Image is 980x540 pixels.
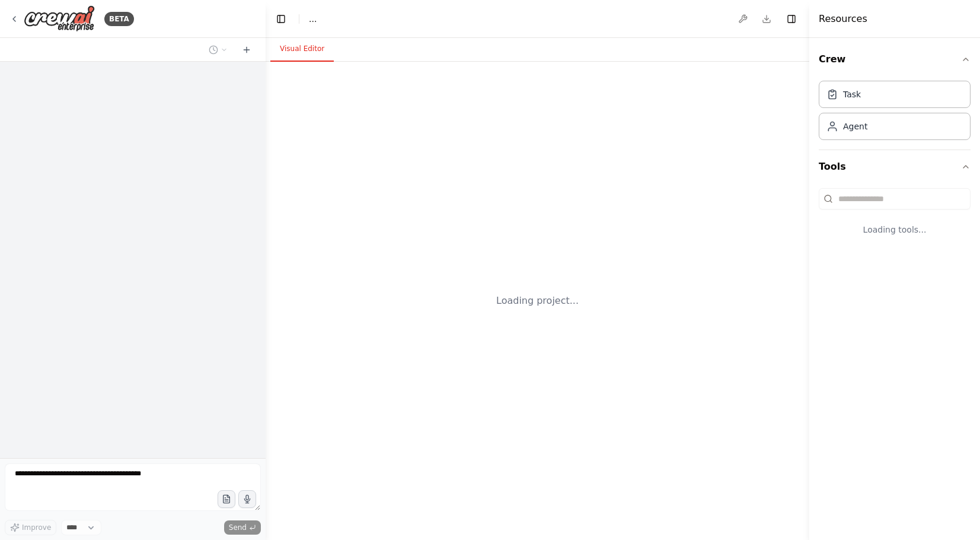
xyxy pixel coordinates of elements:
[309,13,317,25] nav: breadcrumb
[819,76,971,150] div: Crew
[819,12,867,26] h4: Resources
[819,43,971,76] button: Crew
[309,13,317,25] span: ...
[218,490,235,508] button: Upload files
[819,214,971,245] div: Loading tools...
[819,183,971,255] div: Tools
[104,12,134,26] div: BETA
[5,520,56,535] button: Improve
[819,150,971,183] button: Tools
[843,88,861,100] div: Task
[22,523,51,532] span: Improve
[229,523,247,532] span: Send
[496,294,579,308] div: Loading project...
[783,11,800,27] button: Hide right sidebar
[843,120,867,132] div: Agent
[270,37,334,62] button: Visual Editor
[238,490,256,508] button: Click to speak your automation idea
[237,43,256,57] button: Start a new chat
[24,5,95,32] img: Logo
[204,43,232,57] button: Switch to previous chat
[273,11,289,27] button: Hide left sidebar
[224,520,261,535] button: Send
